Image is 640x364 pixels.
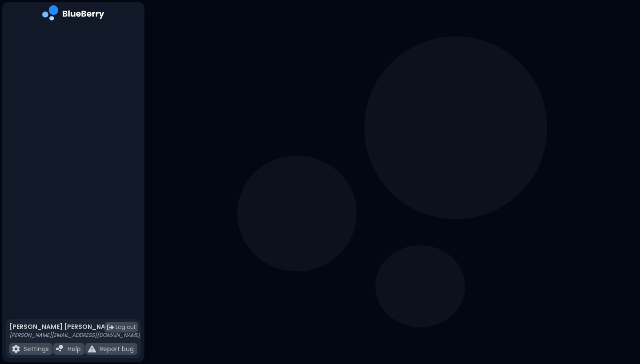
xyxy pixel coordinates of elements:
img: file icon [56,345,64,353]
p: [PERSON_NAME][EMAIL_ADDRESS][DOMAIN_NAME] [9,332,140,339]
p: [PERSON_NAME] [PERSON_NAME] [9,323,140,331]
span: Log out [116,324,136,331]
p: Report bug [100,345,134,353]
img: company logo [42,5,104,24]
img: file icon [88,345,96,353]
p: Help [68,345,81,353]
img: logout [107,324,114,331]
img: file icon [12,345,20,353]
p: Settings [24,345,49,353]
